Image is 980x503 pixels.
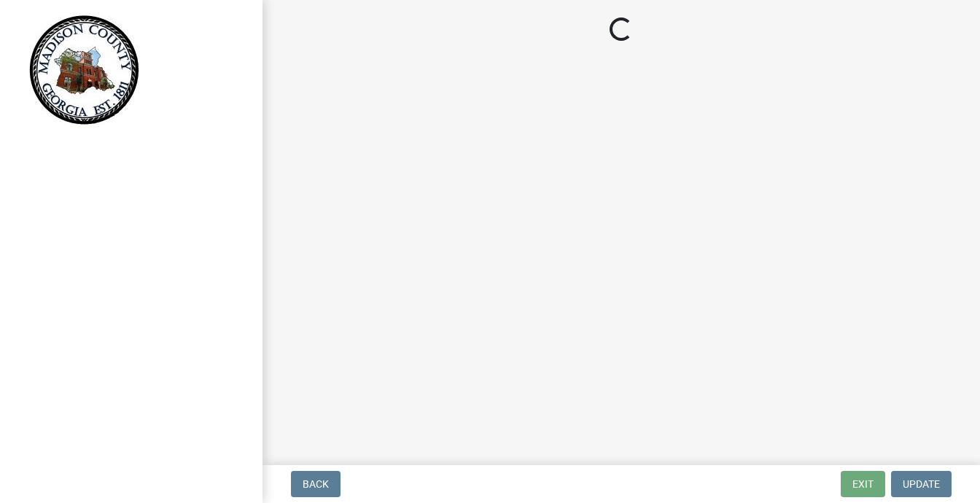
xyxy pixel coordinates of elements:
[303,478,329,490] span: Back
[891,471,952,497] button: Update
[291,471,341,497] button: Back
[29,15,139,125] img: Madison County, Georgia
[903,478,940,490] span: Update
[841,471,885,497] button: Exit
